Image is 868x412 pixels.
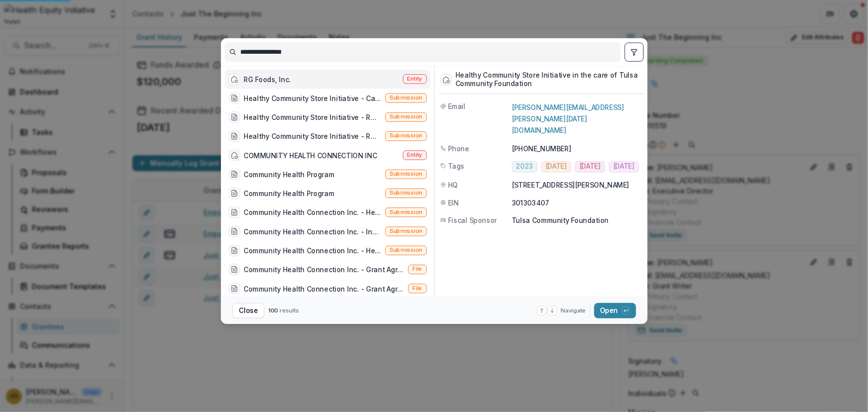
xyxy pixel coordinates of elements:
div: Community Health Connection Inc. - Grant Agreement - [DATE].pdf [244,265,404,275]
button: Close [232,303,264,318]
span: Submission [389,113,422,120]
span: 2023 [516,163,533,171]
div: Community Health Connection Inc. - Health Care Services for the Uninsured and Underinsured - 1000... [244,207,382,217]
div: Community Health Connection Inc. - Healthcare for Uninsured - 68000 - [DATE] [244,246,382,256]
span: Submission [389,247,422,254]
span: [DATE] [613,163,634,171]
span: File [412,285,422,292]
div: Healthy Community Store Initiative - RG Foods - 250000 - [DATE] [244,131,382,141]
span: Email [448,102,465,111]
div: Healthy Community Store Initiative in the care of Tulsa Community Foundation [456,72,642,88]
div: Community Health Connection Inc. - Grant Agreement - [DATE] - Signed.pdf [244,284,404,294]
p: 301303407 [512,198,642,207]
div: Healthy Community Store Initiative - Capacity Building - 5000 - [DATE] [244,93,382,103]
span: [DATE] [579,163,600,171]
span: Entity [407,152,422,159]
span: Submission [389,209,422,216]
span: Submission [389,95,422,102]
span: HQ [448,180,458,190]
span: Fiscal Sponsor [448,215,497,225]
span: 100 [268,307,278,314]
span: results [279,307,298,314]
span: Navigate [561,307,586,315]
span: Submission [389,133,422,140]
div: Community Health Connection Inc. - Increasing Access to Care - 100000 - [DATE] [244,226,382,236]
button: toggle filters [624,42,643,61]
span: EIN [448,198,459,207]
span: File [412,266,422,273]
div: RG Foods, Inc. [244,74,291,84]
a: [PERSON_NAME][EMAIL_ADDRESS][PERSON_NAME][DATE][DOMAIN_NAME] [512,103,624,134]
span: Entity [407,76,422,83]
div: Healthy Community Store Initiative - RG Foods - 350000 - [DATE] [244,112,382,122]
span: Tags [448,161,464,171]
button: Open [594,303,636,318]
p: Tulsa Community Foundation [512,215,642,225]
div: Community Health Program [244,189,334,199]
div: COMMUNITY HEALTH CONNECTION INC [244,150,377,160]
span: Submission [389,228,422,235]
span: [DATE] [545,163,567,171]
div: Community Health Program [244,170,334,180]
span: Submission [389,171,422,178]
span: Phone [448,143,469,153]
span: Submission [389,190,422,197]
p: [STREET_ADDRESS][PERSON_NAME] [512,180,642,190]
p: [PHONE_NUMBER] [512,143,642,153]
